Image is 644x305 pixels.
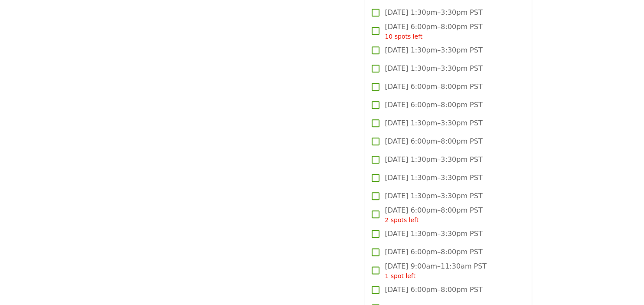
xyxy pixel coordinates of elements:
span: [DATE] 6:00pm–8:00pm PST [385,100,482,110]
span: 1 spot left [385,272,415,279]
span: [DATE] 1:30pm–3:30pm PST [385,229,482,239]
span: [DATE] 6:00pm–8:00pm PST [385,82,482,92]
span: [DATE] 1:30pm–3:30pm PST [385,191,482,201]
span: [DATE] 1:30pm–3:30pm PST [385,7,482,18]
span: [DATE] 6:00pm–8:00pm PST [385,247,482,257]
span: 2 spots left [385,216,418,223]
span: [DATE] 1:30pm–3:30pm PST [385,173,482,183]
span: [DATE] 6:00pm–8:00pm PST [385,22,482,41]
span: [DATE] 1:30pm–3:30pm PST [385,63,482,74]
span: [DATE] 6:00pm–8:00pm PST [385,205,482,225]
span: [DATE] 6:00pm–8:00pm PST [385,136,482,147]
span: [DATE] 6:00pm–8:00pm PST [385,285,482,295]
span: [DATE] 1:30pm–3:30pm PST [385,45,482,56]
span: [DATE] 1:30pm–3:30pm PST [385,118,482,128]
span: [DATE] 9:00am–11:30am PST [385,261,487,281]
span: [DATE] 1:30pm–3:30pm PST [385,154,482,165]
span: 10 spots left [385,33,422,40]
